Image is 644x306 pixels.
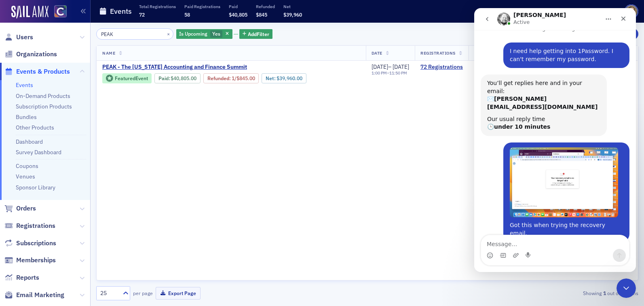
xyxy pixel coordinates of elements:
span: Name [102,50,115,56]
a: View Homepage [49,5,67,19]
button: AddFilter [239,29,272,39]
a: Reports [4,273,39,282]
div: Featured Event [115,76,148,81]
span: Date [372,50,382,56]
span: Subscriptions [16,239,56,248]
span: Net : [266,75,277,81]
span: Registrations [16,221,55,230]
a: 72 Registrations [420,64,463,71]
a: Subscriptions [4,239,56,248]
div: [DOMAIN_NAME] [574,8,619,15]
span: [DATE] [372,63,388,70]
span: $40,805 [229,11,247,18]
span: : [158,75,171,81]
div: Support [534,8,562,15]
button: Export Page [156,287,201,300]
div: Yes [176,29,232,39]
p: Total Registrations [139,4,176,9]
a: Coupons [16,162,38,170]
a: Email Marketing [4,291,64,300]
img: SailAMX [11,6,49,19]
a: Events & Products [4,67,70,76]
label: per page [133,289,153,297]
button: × [165,30,172,37]
span: Add Filter [248,30,269,38]
span: $845 [256,11,267,18]
a: Other Products [16,124,54,131]
time: 11:50 PM [389,70,407,76]
a: Refunded [207,75,229,81]
a: Survey Dashboard [16,149,61,156]
span: Users [16,33,33,42]
p: Refunded [256,4,275,9]
a: Memberships [4,256,56,265]
div: Refunded: 110 - $4080500 [203,73,259,83]
span: [DATE] [393,63,409,70]
span: Orders [16,204,36,213]
img: SailAMX [54,5,67,18]
div: – [372,64,410,71]
p: Paid [229,4,247,9]
iframe: Intercom live chat [617,278,636,298]
a: Sponsor Library [16,184,55,191]
span: $39,960 [283,11,302,18]
div: Featured Event [102,73,152,83]
a: Venues [16,173,35,180]
span: Reports [16,273,39,282]
span: Yes [212,30,220,37]
a: Organizations [4,50,57,59]
div: 25 [100,289,118,297]
h1: Events [110,6,132,16]
a: Subscription Products [16,103,72,110]
span: 72 [139,11,145,18]
span: $39,960.00 [277,75,302,81]
span: Organizations [16,50,57,59]
span: Email Marketing [16,291,64,300]
a: On-Demand Products [16,92,70,100]
span: Is Upcoming [179,30,207,37]
iframe: Intercom live chat [474,8,636,272]
div: Showing out of items [463,289,638,297]
a: Orders [4,204,36,213]
div: Net: $3996000 [262,73,306,83]
a: Users [4,33,33,42]
div: – [372,70,410,76]
span: Events & Products [16,67,70,76]
a: Bundles [16,113,37,121]
a: PEAK - The [US_STATE] Accounting and Finance Summit [102,64,360,71]
a: Dashboard [16,138,43,145]
span: Registrations [420,50,456,56]
a: Events [16,81,33,89]
a: Paid [158,75,169,81]
span: : [207,75,232,81]
div: Paid: 110 - $4080500 [154,73,201,83]
p: Paid Registrations [184,4,220,9]
a: Registrations [4,221,55,230]
p: Net [283,4,302,9]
